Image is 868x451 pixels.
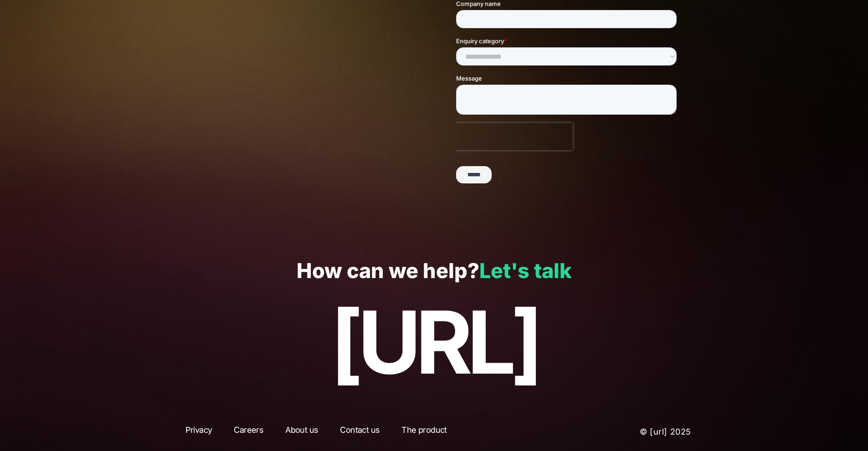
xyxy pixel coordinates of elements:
p: How can we help? [27,259,841,283]
a: The product [393,424,455,440]
a: About us [277,424,326,440]
a: Let's talk [479,258,572,283]
a: Privacy [177,424,221,440]
a: Contact us [332,424,388,440]
p: [URL] [27,294,841,391]
p: © [URL] 2025 [563,424,692,440]
a: Careers [226,424,272,440]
